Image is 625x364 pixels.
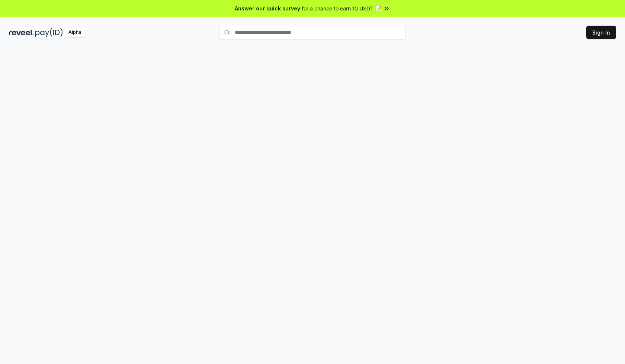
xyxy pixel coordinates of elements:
[64,28,85,37] div: Alpha
[586,26,616,39] button: Sign In
[235,4,300,12] span: Answer our quick survey
[302,4,381,12] span: for a chance to earn 10 USDT 📝
[35,28,63,37] img: pay_id
[9,28,34,37] img: reveel_dark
